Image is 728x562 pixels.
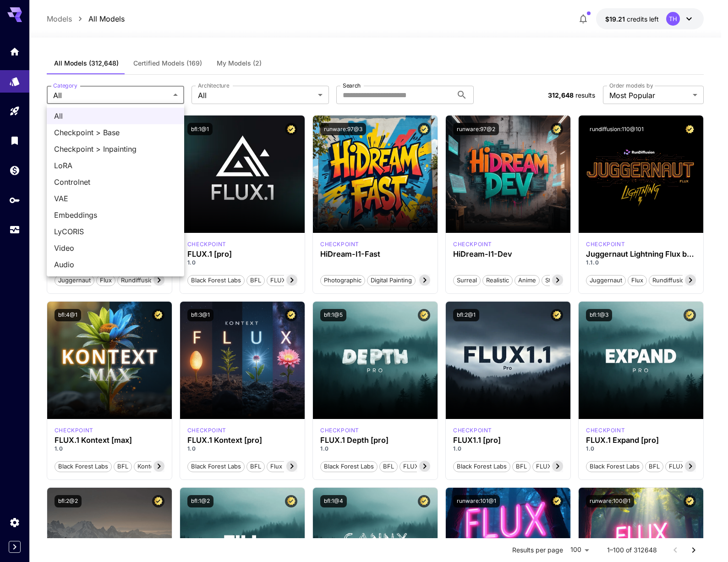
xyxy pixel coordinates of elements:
[54,209,177,220] span: Embeddings
[54,242,177,253] span: Video
[54,160,177,171] span: LoRA
[54,259,177,270] span: Audio
[54,226,177,237] span: LyCORIS
[54,143,177,154] span: Checkpoint > Inpainting
[54,110,177,121] span: All
[54,176,177,187] span: Controlnet
[54,127,177,138] span: Checkpoint > Base
[54,193,177,204] span: VAE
